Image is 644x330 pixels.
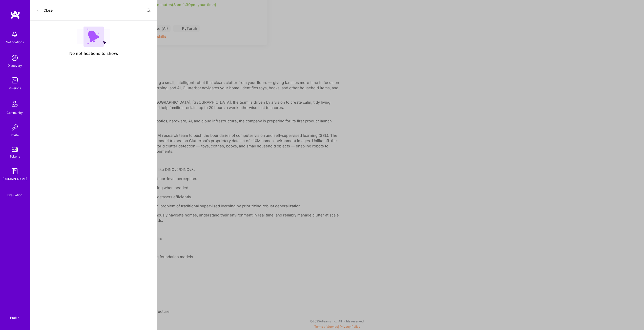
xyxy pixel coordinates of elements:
[12,147,18,152] img: tokens
[10,53,20,63] img: discovery
[36,6,53,14] button: Close
[10,122,20,133] img: Invite
[3,176,27,182] div: [DOMAIN_NAME]
[9,85,21,91] div: Missions
[8,310,21,320] a: Profile
[6,39,24,45] div: Notifications
[7,192,22,198] div: Evaluation
[10,75,20,85] img: teamwork
[10,154,20,159] div: Tokens
[10,315,19,320] div: Profile
[10,10,20,19] img: logo
[77,27,110,47] img: empty
[9,98,21,110] img: Community
[13,189,17,192] i: icon SelectionTeam
[10,29,20,39] img: bell
[11,133,19,138] div: Invite
[8,63,22,68] div: Discovery
[7,110,23,115] div: Community
[10,166,20,176] img: guide book
[69,51,118,56] span: No notifications to show.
